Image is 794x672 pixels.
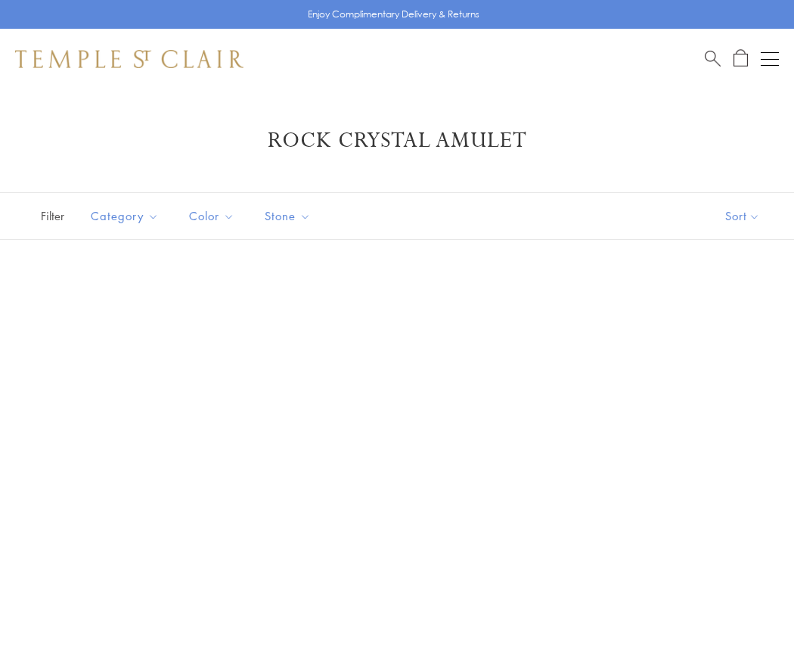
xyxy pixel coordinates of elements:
[178,199,246,233] button: Color
[253,199,322,233] button: Stone
[257,207,322,226] span: Stone
[761,50,779,68] button: Open navigation
[308,7,479,22] p: Enjoy Complimentary Delivery & Returns
[15,50,243,68] img: Temple St. Clair
[734,49,748,68] a: Open Shopping Bag
[38,127,756,154] h1: Rock Crystal Amulet
[691,193,794,239] button: Show sort by
[79,199,170,233] button: Category
[83,207,170,226] span: Category
[181,207,246,226] span: Color
[705,49,721,68] a: Search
